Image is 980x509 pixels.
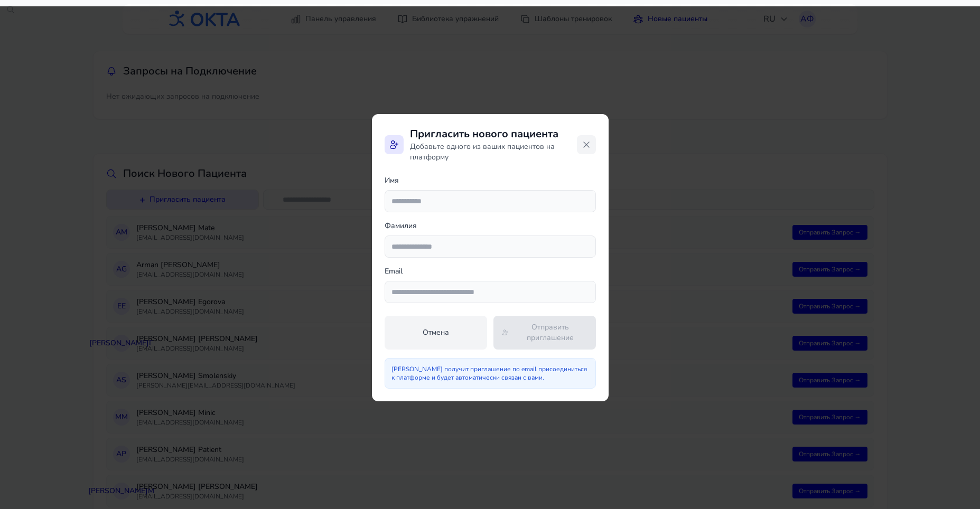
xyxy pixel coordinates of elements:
h2: Пригласить нового пациента [410,127,577,142]
label: Email [385,266,596,277]
button: Отмена [385,316,487,350]
button: Отправить приглашение [493,316,596,350]
label: Фамилия [385,221,596,231]
img: OKTA logo [165,5,241,33]
p: Добавьте одного из ваших пациентов на платформу [410,142,577,163]
p: [PERSON_NAME] получит приглашение по email присоединиться к платформе и будет автоматически связа... [391,365,589,382]
label: Имя [385,175,596,186]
